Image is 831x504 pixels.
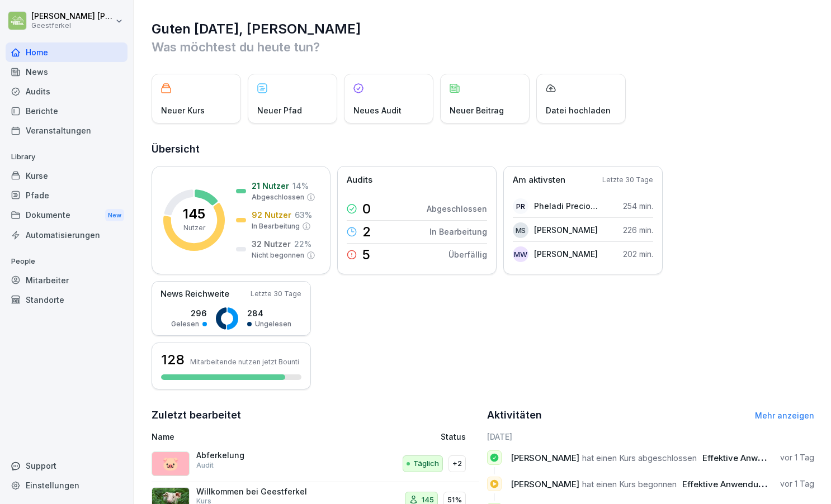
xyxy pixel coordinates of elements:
[152,407,479,423] h2: Zuletzt bearbeitet
[534,200,598,212] p: Pheladi Precious Rampheri
[295,209,312,221] p: 63 %
[487,407,542,423] h2: Aktivitäten
[6,476,128,495] a: Einstellungen
[31,12,113,21] p: [PERSON_NAME] [PERSON_NAME]
[6,166,128,186] a: Kurse
[171,307,207,319] p: 296
[190,358,299,366] p: Mitarbeitende nutzen jetzt Bounti
[534,224,598,236] p: [PERSON_NAME]
[152,141,814,157] h2: Übersicht
[183,223,205,233] p: Nutzer
[196,450,308,460] p: Abferkelung
[780,478,814,489] p: vor 1 Tag
[6,42,128,62] a: Home
[6,290,128,310] a: Standorte
[755,411,814,420] a: Mehr anzeigen
[6,121,128,140] a: Veranstaltungen
[534,248,598,260] p: [PERSON_NAME]
[6,186,128,205] a: Pfade
[152,431,352,443] p: Name
[6,225,128,245] a: Automatisierungen
[602,175,653,185] p: Letzte 30 Tage
[353,104,402,116] p: Neues Audit
[292,180,309,192] p: 14 %
[546,104,611,116] p: Datei hochladen
[183,207,205,221] p: 145
[362,225,371,239] p: 2
[448,249,487,260] p: Überfällig
[252,250,304,260] p: Nicht begonnen
[6,456,128,476] div: Support
[31,22,113,30] p: Geestferkel
[152,20,814,38] h1: Guten [DATE], [PERSON_NAME]
[623,224,653,236] p: 226 min.
[105,209,124,222] div: New
[413,458,439,469] p: Täglich
[6,253,128,270] p: People
[161,104,205,116] p: Neuer Kurs
[152,446,479,482] a: 🐷AbferkelungAuditTäglich+2
[513,246,528,262] div: MW
[152,38,814,56] p: Was möchtest du heute tun?
[252,192,304,202] p: Abgeschlossen
[251,289,301,299] p: Letzte 30 Tage
[362,202,371,216] p: 0
[347,174,372,187] p: Audits
[511,453,579,463] span: [PERSON_NAME]
[160,288,229,301] p: News Reichweite
[196,460,214,470] p: Audit
[252,209,291,221] p: 92 Nutzer
[6,148,128,166] p: Library
[6,101,128,121] a: Berichte
[162,454,179,474] p: 🐷
[6,62,128,82] a: News
[255,319,291,329] p: Ungelesen
[513,198,528,214] div: PR
[294,238,311,250] p: 22 %
[427,203,487,215] p: Abgeschlossen
[487,431,815,443] h6: [DATE]
[623,248,653,260] p: 202 min.
[6,205,128,226] div: Dokumente
[452,458,462,469] p: +2
[441,431,466,443] p: Status
[196,487,308,497] p: Willkommen bei Geestferkel
[450,104,504,116] p: Neuer Beitrag
[247,307,291,319] p: 284
[582,453,697,463] span: hat einen Kurs abgeschlossen
[257,104,302,116] p: Neuer Pfad
[623,200,653,212] p: 254 min.
[780,452,814,463] p: vor 1 Tag
[252,180,289,192] p: 21 Nutzer
[6,270,128,290] a: Mitarbeiter
[362,248,370,261] p: 5
[252,238,291,250] p: 32 Nutzer
[252,221,300,231] p: In Bearbeitung
[582,479,677,489] span: hat einen Kurs begonnen
[6,82,128,101] a: Audits
[6,205,128,226] a: DokumenteNew
[171,319,199,329] p: Gelesen
[161,350,185,369] h3: 128
[511,479,579,489] span: [PERSON_NAME]
[429,226,487,237] p: In Bearbeitung
[513,174,565,187] p: Am aktivsten
[513,222,528,238] div: MS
